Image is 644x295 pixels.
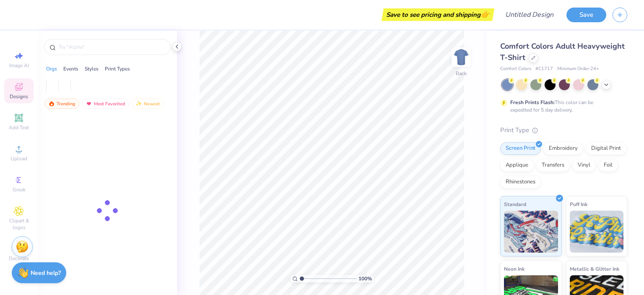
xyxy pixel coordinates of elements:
img: Back [453,49,470,65]
span: Image AI [9,62,29,69]
div: Trending [44,99,79,109]
div: Back [456,70,467,77]
div: Vinyl [572,159,596,172]
span: 100 % [358,275,372,282]
span: Puff Ink [570,200,587,209]
span: Decorate [9,255,29,262]
span: Minimum Order: 24 + [557,65,599,73]
div: Screen Print [500,142,541,155]
span: # C1717 [535,65,553,73]
span: Neon Ink [504,264,525,273]
span: Standard [504,200,526,209]
div: Styles [85,65,99,73]
div: Foil [598,159,618,172]
div: Events [63,65,78,73]
button: Save [566,8,606,22]
span: Clipart & logos [4,217,34,231]
div: Save to see pricing and shipping [384,8,492,21]
div: Rhinestones [500,176,541,188]
img: Newest.gif [135,101,142,107]
div: Orgs [46,65,57,73]
span: Comfort Colors [500,65,531,73]
div: Applique [500,159,534,172]
span: Upload [10,155,27,162]
div: Transfers [536,159,570,172]
input: Untitled Design [499,6,560,23]
span: Greek [13,186,26,193]
div: Embroidery [543,142,583,155]
span: Designs [10,93,28,100]
strong: Need help? [31,269,61,277]
div: Most Favorited [82,99,129,109]
strong: Fresh Prints Flash: [510,99,555,106]
img: trending.gif [48,101,55,107]
span: Comfort Colors Adult Heavyweight T-Shirt [500,41,625,63]
div: Digital Print [586,142,626,155]
div: This color can be expedited for 5 day delivery. [510,99,613,114]
img: most_fav.gif [86,101,92,107]
div: Newest [132,99,164,109]
div: Print Type [500,125,627,135]
input: Try "Alpha" [58,43,165,51]
span: Metallic & Glitter Ink [570,264,619,273]
div: Print Types [105,65,130,73]
span: Add Text [9,124,29,131]
img: Puff Ink [570,211,624,253]
img: Standard [504,211,558,253]
span: 👉 [480,9,490,19]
